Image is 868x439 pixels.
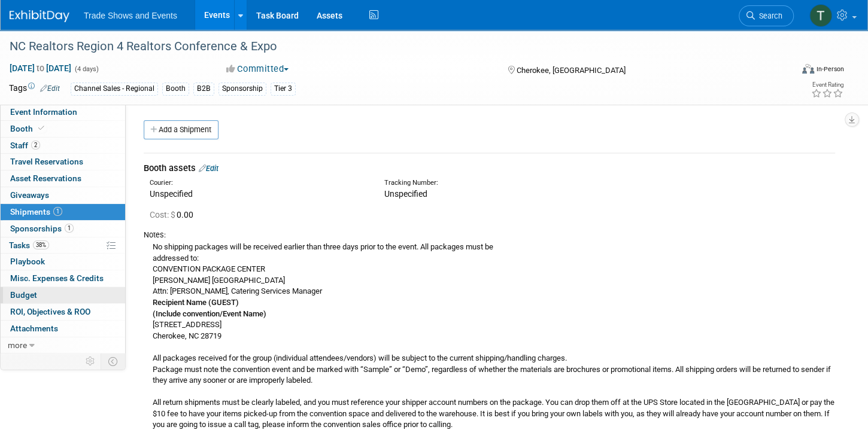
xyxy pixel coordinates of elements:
[1,187,125,203] a: Giveaways
[144,162,835,175] div: Booth assets
[802,64,814,74] img: Format-Inperson.png
[10,324,58,333] span: Attachments
[1,270,125,286] a: Misc. Expenses & Credits
[144,230,835,240] div: Notes:
[71,83,158,95] div: Channel Sales - Regional
[1,138,125,154] a: Staff2
[271,83,296,95] div: Tier 3
[10,107,77,117] span: Event Information
[162,83,189,95] div: Booth
[1,321,125,337] a: Attachments
[10,207,62,217] span: Shipments
[1,221,125,237] a: Sponsorships1
[10,257,45,266] span: Playbook
[31,141,40,150] span: 2
[811,82,843,88] div: Event Rating
[10,190,49,200] span: Giveaways
[38,125,44,132] i: Booth reservation complete
[33,240,49,249] span: 38%
[1,337,125,353] a: more
[10,124,47,133] span: Booth
[9,240,49,250] span: Tasks
[144,240,835,431] div: No shipping packages will be received earlier than three days prior to the event. All packages mu...
[1,287,125,303] a: Budget
[222,63,293,75] button: Committed
[1,154,125,170] a: Travel Reservations
[35,63,46,73] span: to
[720,62,845,80] div: Event Format
[1,104,125,120] a: Event Information
[10,224,74,233] span: Sponsorships
[144,120,218,139] a: Add a Shipment
[40,84,60,93] a: Edit
[10,141,40,150] span: Staff
[150,210,198,219] span: 0.00
[384,178,660,188] div: Tracking Number:
[150,188,366,200] div: Unspecified
[150,210,177,219] span: Cost: $
[10,173,81,183] span: Asset Reservations
[80,353,101,369] td: Personalize Event Tab Strip
[101,353,126,369] td: Toggle Event Tabs
[84,11,177,20] span: Trade Shows and Events
[517,66,626,75] span: Cherokee, [GEOGRAPHIC_DATA]
[10,273,104,283] span: Misc. Expenses & Credits
[8,340,27,350] span: more
[755,11,782,20] span: Search
[1,121,125,137] a: Booth
[1,304,125,320] a: ROI, Objectives & ROO
[1,254,125,270] a: Playbook
[1,237,125,254] a: Tasks38%
[150,178,366,188] div: Courier:
[5,36,773,57] div: NC Realtors Region 4 Realtors Conference & Expo
[153,298,239,307] b: Recipient Name (GUEST)
[199,164,218,173] a: Edit
[9,82,60,96] td: Tags
[9,63,72,74] span: [DATE] [DATE]
[10,157,83,166] span: Travel Reservations
[74,65,99,73] span: (4 days)
[816,65,844,74] div: In-Person
[193,83,214,95] div: B2B
[10,290,37,300] span: Budget
[153,309,266,318] b: (Include convention/Event Name)
[739,5,794,26] a: Search
[809,4,832,27] img: Tiff Wagner
[53,207,62,216] span: 1
[10,307,90,316] span: ROI, Objectives & ROO
[384,189,427,199] span: Unspecified
[10,10,69,22] img: ExhibitDay
[1,204,125,220] a: Shipments1
[65,224,74,233] span: 1
[218,83,266,95] div: Sponsorship
[1,170,125,187] a: Asset Reservations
